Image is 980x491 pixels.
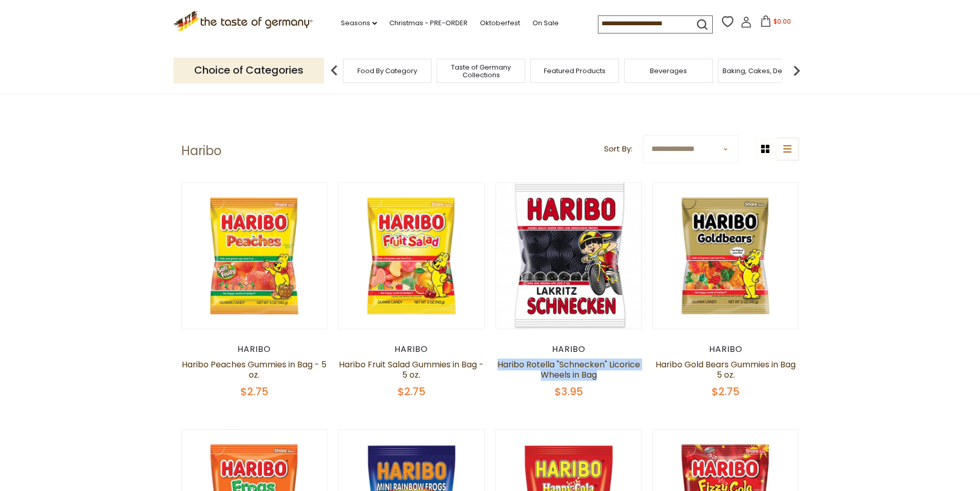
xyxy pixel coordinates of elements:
[712,384,740,399] span: $2.75
[182,183,328,329] img: Haribo
[497,359,640,381] a: Haribo Rotella "Schnecken" Licorice Wheels in Bag
[604,143,632,156] label: Sort By:
[555,384,583,399] span: $3.95
[773,17,791,26] span: $0.00
[174,58,324,83] p: Choice of Categories
[181,143,221,159] h1: Haribo
[182,359,326,381] a: Haribo Peaches Gummies in Bag - 5 oz.
[786,60,807,81] img: next arrow
[324,60,345,81] img: previous arrow
[398,384,425,399] span: $2.75
[480,18,520,29] a: Oktoberfest
[496,183,642,329] img: Haribo
[389,18,468,29] a: Christmas - PRE-ORDER
[440,63,522,79] a: Taste of Germany Collections
[723,67,802,75] a: Baking, Cakes, Desserts
[338,344,485,354] div: Haribo
[339,183,485,329] img: Haribo
[544,67,606,75] a: Featured Products
[341,18,377,29] a: Seasons
[181,344,328,354] div: Haribo
[339,359,484,381] a: Haribo Fruit Salad Gummies in Bag - 5 oz.
[656,359,796,381] a: Haribo Gold Bears Gummies in Bag 5 oz.
[532,18,559,29] a: On Sale
[357,67,417,75] a: Food By Category
[240,384,268,399] span: $2.75
[650,67,687,75] a: Beverages
[652,344,799,354] div: Haribo
[754,15,798,31] button: $0.00
[495,344,642,354] div: Haribo
[653,183,799,329] img: Haribo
